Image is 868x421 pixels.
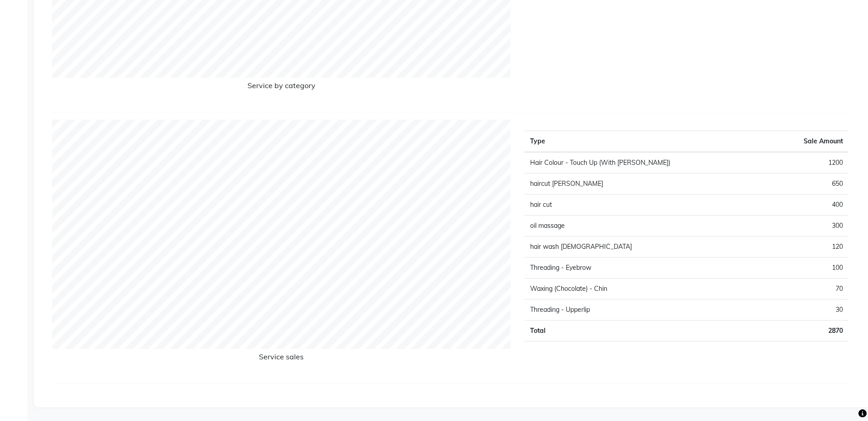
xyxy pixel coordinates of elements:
[525,278,768,299] td: Waxing (Chocolate) - Chin
[525,299,768,320] td: Threading - Upperlip
[768,131,848,152] th: Sale Amount
[768,194,848,215] td: 400
[525,257,768,278] td: Threading - Eyebrow
[768,320,848,341] td: 2870
[768,236,848,257] td: 120
[768,215,848,236] td: 300
[768,299,848,320] td: 30
[525,131,768,152] th: Type
[768,278,848,299] td: 70
[525,194,768,215] td: hair cut
[525,173,768,194] td: haircut [PERSON_NAME]
[52,353,511,365] h6: Service sales
[525,236,768,257] td: hair wash [DEMOGRAPHIC_DATA]
[525,215,768,236] td: oil massage
[525,152,768,174] td: Hair Colour - Touch Up (With [PERSON_NAME])
[768,173,848,194] td: 650
[768,257,848,278] td: 100
[52,81,511,94] h6: Service by category
[525,320,768,341] td: Total
[768,152,848,174] td: 1200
